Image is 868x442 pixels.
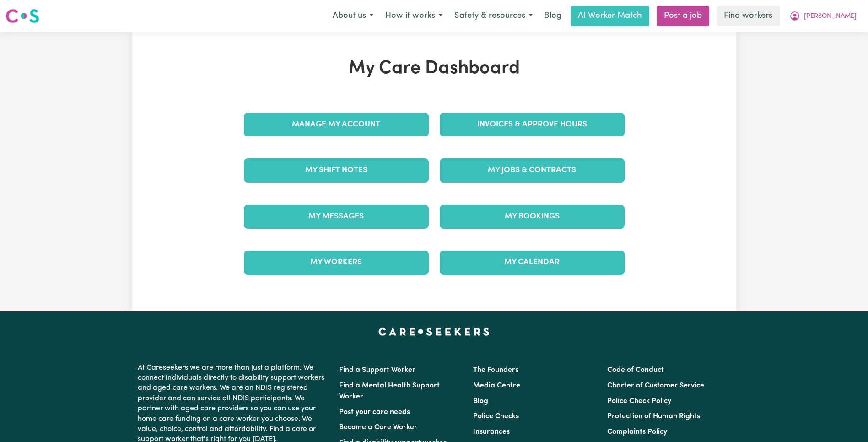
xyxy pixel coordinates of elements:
a: Charter of Customer Service [607,382,704,389]
a: Careseekers logo [5,5,39,27]
img: Careseekers logo [5,8,39,24]
a: Blog [473,398,488,405]
a: Invoices & Approve Hours [440,113,625,136]
a: Post your care needs [339,409,410,416]
a: Blog [539,6,567,26]
a: My Messages [244,205,429,229]
a: My Bookings [440,205,625,229]
span: [PERSON_NAME] [804,11,857,22]
a: My Jobs & Contracts [440,158,625,182]
a: My Workers [244,251,429,274]
button: My Account [783,6,863,26]
a: Police Check Policy [607,398,671,405]
a: Find workers [717,6,780,26]
a: Post a job [657,6,709,26]
a: Become a Care Worker [339,424,417,431]
a: Media Centre [473,382,520,389]
a: My Calendar [440,251,625,274]
a: My Shift Notes [244,158,429,182]
button: About us [327,6,379,26]
a: The Founders [473,366,518,374]
a: Protection of Human Rights [607,413,700,420]
button: How it works [379,6,448,26]
iframe: Button to launch messaging window [831,405,861,435]
a: AI Worker Match [571,6,649,26]
h1: My Care Dashboard [238,58,630,80]
button: Safety & resources [448,6,539,26]
a: Code of Conduct [607,366,664,374]
a: Police Checks [473,413,519,420]
a: Insurances [473,428,510,436]
a: Find a Mental Health Support Worker [339,382,440,400]
a: Careseekers home page [378,328,490,335]
a: Find a Support Worker [339,366,415,374]
a: Complaints Policy [607,428,667,436]
a: Manage My Account [244,113,429,136]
